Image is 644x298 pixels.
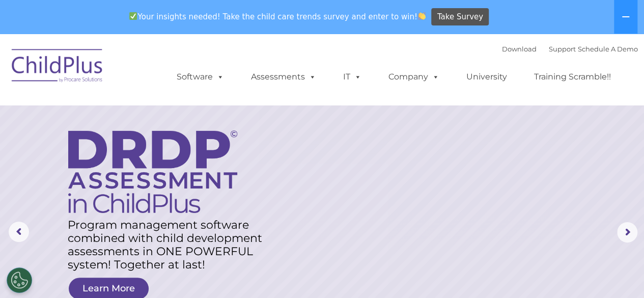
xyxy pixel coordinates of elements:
img: 👏 [418,12,426,20]
span: Phone number [142,109,185,117]
a: University [456,67,517,87]
button: Cookies Settings [7,267,32,293]
img: DRDP Assessment in ChildPlus [68,130,237,213]
span: Take Survey [437,8,483,26]
a: Schedule A Demo [578,45,638,53]
a: IT [333,67,372,87]
rs-layer: Program management software combined with child development assessments in ONE POWERFUL system! T... [68,219,274,272]
img: ChildPlus by Procare Solutions [7,42,108,93]
a: Company [378,67,450,87]
a: Support [549,45,576,53]
a: Training Scramble!! [524,67,621,87]
a: Download [502,45,537,53]
font: | [502,45,638,53]
a: Software [166,67,234,87]
a: Assessments [241,67,326,87]
span: Your insights needed! Take the child care trends survey and enter to win! [125,7,430,26]
img: ✅ [129,12,137,20]
span: Last name [142,67,173,75]
a: Take Survey [431,8,489,26]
